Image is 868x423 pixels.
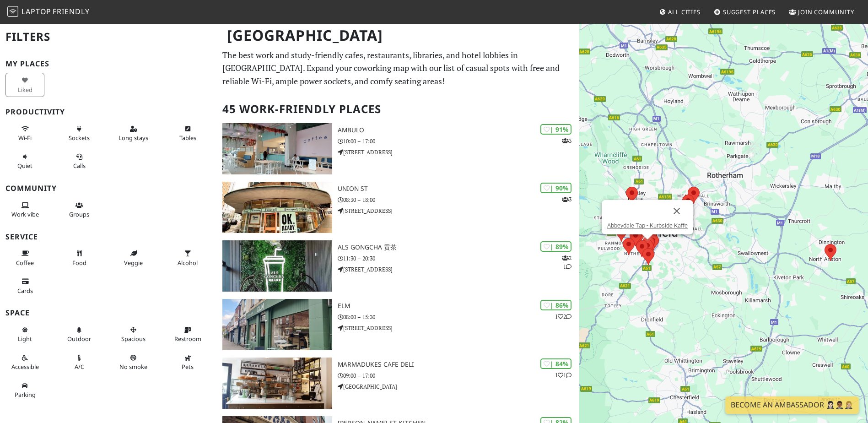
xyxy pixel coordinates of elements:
[178,259,198,267] span: Alcohol
[174,335,201,343] span: Restroom
[18,335,32,343] span: Natural light
[338,137,579,146] p: 10:00 – 17:00
[5,246,44,270] button: Coffee
[338,324,579,332] p: [STREET_ADDRESS]
[75,363,84,371] span: Air conditioned
[168,121,207,146] button: Tables
[18,134,32,142] span: Stable Wi-Fi
[168,246,207,270] button: Alcohol
[5,322,44,347] button: Light
[540,358,571,369] div: | 84%
[5,350,44,374] button: Accessible
[7,6,18,17] img: LaptopFriendly
[220,23,577,48] h1: [GEOGRAPHIC_DATA]
[217,299,578,350] a: ELM | 86% 12 ELM 08:00 – 15:30 [STREET_ADDRESS]
[73,162,86,170] span: Video/audio calls
[60,350,99,374] button: A/C
[5,198,44,222] button: Work vibe
[540,124,571,135] div: | 91%
[338,126,579,134] h3: Ambulo
[69,210,89,218] span: Group tables
[222,182,332,233] img: Union St
[723,8,776,16] span: Suggest Places
[217,358,578,409] a: Marmadukes Cafe Deli | 84% 11 Marmadukes Cafe Deli 09:00 – 17:00 [GEOGRAPHIC_DATA]
[222,299,332,350] img: ELM
[217,123,578,174] a: Ambulo | 91% 3 Ambulo 10:00 – 17:00 [STREET_ADDRESS]
[168,350,207,374] button: Pets
[217,182,578,233] a: Union St | 90% 3 Union St 08:30 – 18:00 [STREET_ADDRESS]
[338,371,579,380] p: 09:00 – 17:00
[668,8,701,16] span: All Cities
[5,274,44,298] button: Cards
[562,195,571,204] p: 3
[785,4,858,20] a: Join Community
[338,185,579,193] h3: Union St
[562,136,571,145] p: 3
[124,259,143,267] span: Veggie
[562,254,571,271] p: 2 1
[119,134,148,142] span: Long stays
[5,378,44,402] button: Parking
[5,23,211,51] h2: Filters
[121,335,146,343] span: Spacious
[11,363,39,371] span: Accessible
[222,123,332,174] img: Ambulo
[179,134,196,142] span: Work-friendly tables
[15,390,36,399] span: Parking
[607,222,688,229] a: Abbeydale Tap - Kurbside Kaffe
[798,8,854,16] span: Join Community
[338,148,579,157] p: [STREET_ADDRESS]
[540,300,571,310] div: | 86%
[60,322,99,347] button: Outdoor
[222,95,573,123] h2: 45 Work-Friendly Places
[338,382,579,391] p: [GEOGRAPHIC_DATA]
[7,4,90,20] a: LaptopFriendly LaptopFriendly
[16,259,34,267] span: Coffee
[182,363,194,371] span: Pet friendly
[725,396,859,414] a: Become an Ambassador 🤵🏻‍♀️🤵🏾‍♂️🤵🏼‍♀️
[222,358,332,409] img: Marmadukes Cafe Deli
[710,4,780,20] a: Suggest Places
[17,162,32,170] span: Quiet
[69,134,90,142] span: Power sockets
[67,335,91,343] span: Outdoor area
[17,287,33,295] span: Credit cards
[5,121,44,146] button: Wi-Fi
[11,210,39,218] span: People working
[338,361,579,369] h3: Marmadukes Cafe Deli
[5,184,211,193] h3: Community
[72,259,86,267] span: Food
[655,4,704,20] a: All Cities
[338,244,579,251] h3: ALS Gongcha 贡茶
[338,302,579,310] h3: ELM
[338,195,579,204] p: 08:30 – 18:00
[53,6,89,16] span: Friendly
[338,206,579,215] p: [STREET_ADDRESS]
[168,322,207,347] button: Restroom
[666,200,688,222] button: Close
[555,312,571,321] p: 1 2
[555,371,571,380] p: 1 1
[60,121,99,146] button: Sockets
[5,309,211,317] h3: Space
[540,241,571,252] div: | 89%
[5,149,44,174] button: Quiet
[5,108,211,116] h3: Productivity
[5,233,211,241] h3: Service
[338,313,579,321] p: 08:00 – 15:30
[338,265,579,274] p: [STREET_ADDRESS]
[338,254,579,263] p: 11:30 – 20:30
[217,240,578,292] a: ALS Gongcha 贡茶 | 89% 21 ALS Gongcha 贡茶 11:30 – 20:30 [STREET_ADDRESS]
[222,49,573,88] p: The best work and study-friendly cafes, restaurants, libraries, and hotel lobbies in [GEOGRAPHIC_...
[540,183,571,193] div: | 90%
[114,350,153,374] button: No smoke
[222,240,332,292] img: ALS Gongcha 贡茶
[60,246,99,270] button: Food
[119,363,147,371] span: Smoke free
[114,322,153,347] button: Spacious
[5,60,211,68] h3: My Places
[114,121,153,146] button: Long stays
[22,6,51,16] span: Laptop
[60,149,99,174] button: Calls
[114,246,153,270] button: Veggie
